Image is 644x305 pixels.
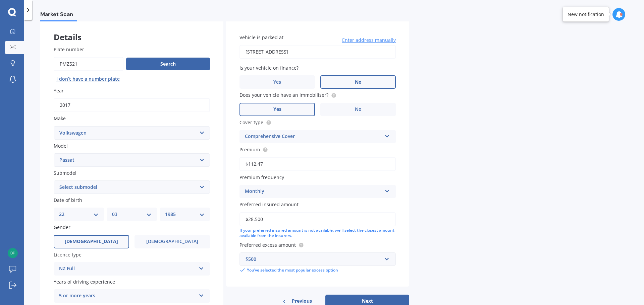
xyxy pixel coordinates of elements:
[54,279,115,285] span: Years of driving experience
[239,174,284,180] span: Premium frequency
[355,79,362,85] span: No
[54,116,66,122] span: Make
[239,212,396,226] input: Enter amount
[54,98,210,112] input: YYYY
[239,34,283,41] span: Vehicle is parked at
[65,239,118,244] span: [DEMOGRAPHIC_DATA]
[239,202,299,208] span: Preferred insured amount
[54,46,84,53] span: Plate number
[355,106,362,112] span: No
[239,157,396,171] input: Enter premium
[54,170,76,176] span: Submodel
[273,106,281,112] span: Yes
[59,292,196,300] div: 5 or more years
[342,37,396,44] span: Enter address manually
[54,224,70,231] span: Gender
[54,143,68,149] span: Model
[8,248,18,258] img: f23eae5564fe297151419cc8d79325a1
[245,133,382,141] div: Comprehensive Cover
[146,239,198,244] span: [DEMOGRAPHIC_DATA]
[568,11,604,18] div: New notification
[239,92,328,98] span: Does your vehicle have an immobiliser?
[40,11,77,20] span: Market Scan
[54,197,82,203] span: Date of birth
[239,146,260,153] span: Premium
[54,57,123,71] input: Enter plate number
[239,242,296,248] span: Preferred excess amount
[126,58,210,70] button: Search
[239,228,396,239] div: If your preferred insured amount is not available, we'll select the closest amount available from...
[54,74,122,84] button: I don’t have a number plate
[239,267,396,273] div: You’ve selected the most popular excess option
[40,20,223,41] div: Details
[239,119,263,126] span: Cover type
[54,87,64,94] span: Year
[273,79,281,85] span: Yes
[239,65,299,71] span: Is your vehicle on finance?
[246,255,382,263] div: $500
[239,45,396,59] input: Enter address
[245,187,382,196] div: Monthly
[59,265,196,273] div: NZ Full
[54,251,82,258] span: Licence type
